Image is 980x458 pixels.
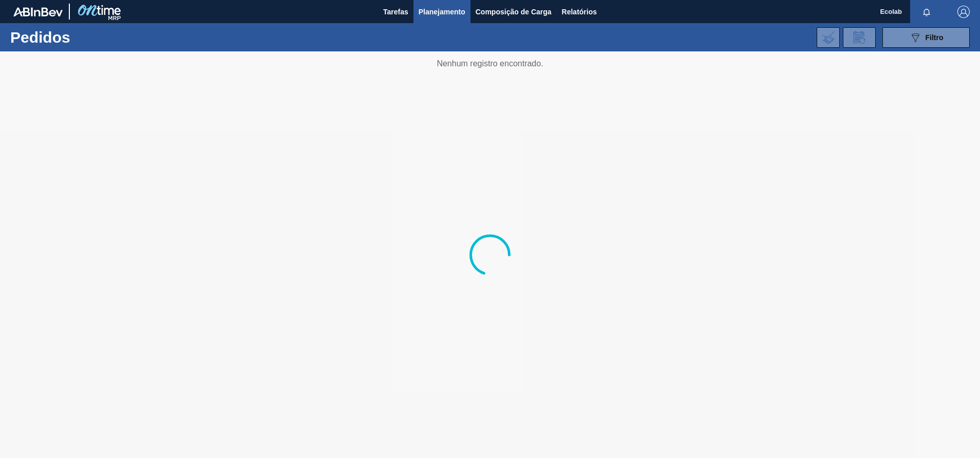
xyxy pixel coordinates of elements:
[476,6,552,18] span: Composição de Carga
[957,6,970,18] img: Logout
[383,6,408,18] span: Tarefas
[926,33,944,42] span: Filtro
[843,27,876,48] div: Solicitação de Revisão de Pedidos
[419,6,465,18] span: Planejamento
[882,27,970,48] button: Filtro
[10,31,164,43] h1: Pedidos
[817,27,840,48] div: Importar Negociações dos Pedidos
[13,7,63,16] img: TNhmsLtSVTkK8tSr43FrP2fwEKptu5GPRR3wAAAABJRU5ErkJggg==
[562,6,597,18] span: Relatórios
[910,5,943,19] button: Notificações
